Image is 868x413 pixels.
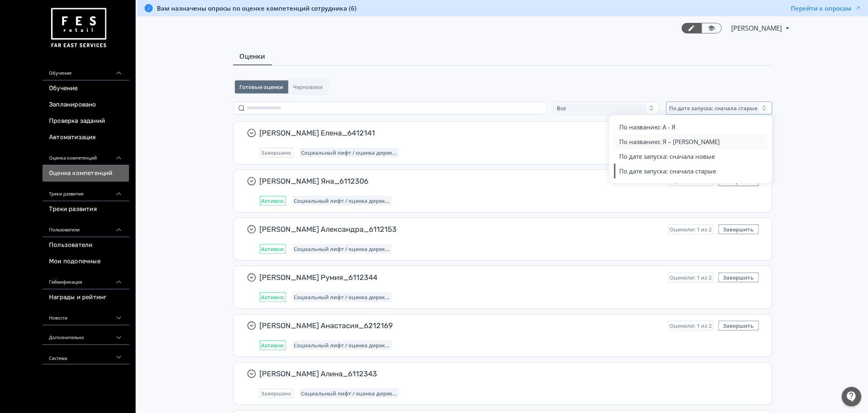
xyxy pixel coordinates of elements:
[42,218,129,237] div: Пользователи
[301,149,397,156] span: Социальный лифт / оценка директора магазина
[42,325,129,345] div: Дополнительно
[260,321,662,331] span: [PERSON_NAME] Анастасия_6212169
[301,390,397,397] span: Социальный лифт / оценка директора магазина
[42,182,129,201] div: Треки развития
[261,342,284,349] span: Активно
[42,345,129,364] div: Система
[261,294,284,300] span: Активно
[294,342,390,349] span: Социальный лифт / оценка директора магазина
[294,198,390,204] span: Социальный лифт / оценка директора магазина
[718,273,759,282] button: Завершить
[261,198,284,204] span: Активно
[235,80,288,93] button: Готовые оценки
[293,84,323,90] span: Черновики
[42,289,129,306] a: Награды и рейтинг
[42,306,129,325] div: Новости
[620,149,763,164] button: По дате запуска: сначала новые
[42,165,129,182] a: Оценка компетенций
[288,80,328,93] button: Черновики
[294,294,390,300] span: Социальный лифт / оценка директора магазина
[260,273,662,282] span: [PERSON_NAME] Румия_6112344
[260,369,752,379] span: [PERSON_NAME] Алина_6112343
[620,167,716,175] span: По дате запуска: сначала старые
[42,237,129,253] a: Пользователи
[42,80,129,97] a: Обучение
[718,321,759,331] button: Завершить
[666,102,772,115] button: По дате запуска: сначала старые
[557,105,566,111] span: Все
[620,152,715,160] span: По дате запуска: сначала новые
[42,97,129,113] a: Запланировано
[670,226,712,233] span: Оценили: 1 из 2
[42,270,129,289] div: Геймификация
[42,113,129,129] a: Проверка заданий
[260,224,662,234] span: [PERSON_NAME] Александра_6112153
[42,201,129,218] a: Треки развития
[718,224,759,234] button: Завершить
[669,105,758,111] span: По дате запуска: сначала старые
[42,253,129,270] a: Мои подопечные
[261,149,292,156] span: Завершено
[620,120,763,134] button: По названию: А - Я
[791,4,861,12] button: Перейти к опросам
[157,4,357,12] span: Вам назначены опросы по оценке компетенций сотрудника (6)
[240,84,283,90] span: Готовые оценки
[620,164,763,178] button: По дате запуска: сначала старые
[702,23,722,33] a: Переключиться в режим ученика
[42,146,129,165] div: Оценка компетенций
[240,51,266,61] span: Оценки
[620,123,676,131] span: По названию: А - Я
[42,129,129,146] a: Автоматизация
[260,176,662,186] span: [PERSON_NAME] Яна_6112306
[294,246,390,252] span: Социальный лифт / оценка директора магазина
[261,246,284,252] span: Активно
[261,390,292,397] span: Завершено
[670,322,712,329] span: Оценили: 1 из 2
[260,128,752,138] span: [PERSON_NAME] Елена_6412141
[49,5,108,51] img: https://files.teachbase.ru/system/account/57463/logo/medium-936fc5084dd2c598f50a98b9cbe0469a.png
[670,274,712,281] span: Оценили: 1 из 2
[732,23,783,33] span: Юлия Рысина
[42,61,129,80] div: Обучение
[620,138,720,146] span: По названию: Я – [PERSON_NAME]
[553,102,659,115] button: Все
[620,134,763,149] button: По названию: Я – [PERSON_NAME]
